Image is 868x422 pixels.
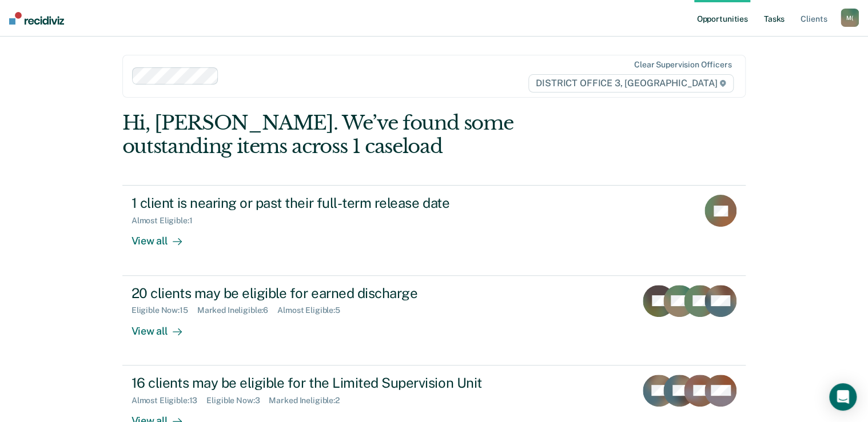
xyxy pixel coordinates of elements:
[9,12,64,25] img: Recidiviz
[269,396,348,405] div: Marked Ineligible : 2
[197,306,277,315] div: Marked Ineligible : 6
[132,216,202,226] div: Almost Eligible : 1
[132,315,196,337] div: View all
[634,60,731,70] div: Clear supervision officers
[122,276,746,365] a: 20 clients may be eligible for earned dischargeEligible Now:15Marked Ineligible:6Almost Eligible:...
[122,111,621,158] div: Hi, [PERSON_NAME]. We’ve found some outstanding items across 1 caseload
[277,306,349,315] div: Almost Eligible : 5
[841,9,859,27] div: M (
[132,306,197,315] div: Eligible Now : 15
[132,285,533,302] div: 20 clients may be eligible for earned discharge
[132,375,533,391] div: 16 clients may be eligible for the Limited Supervision Unit
[841,9,859,27] button: M(
[132,226,196,248] div: View all
[132,195,533,211] div: 1 client is nearing or past their full-term release date
[829,383,857,411] div: Open Intercom Messenger
[528,74,734,93] span: DISTRICT OFFICE 3, [GEOGRAPHIC_DATA]
[132,396,207,405] div: Almost Eligible : 13
[206,396,269,405] div: Eligible Now : 3
[122,185,746,275] a: 1 client is nearing or past their full-term release dateAlmost Eligible:1View all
